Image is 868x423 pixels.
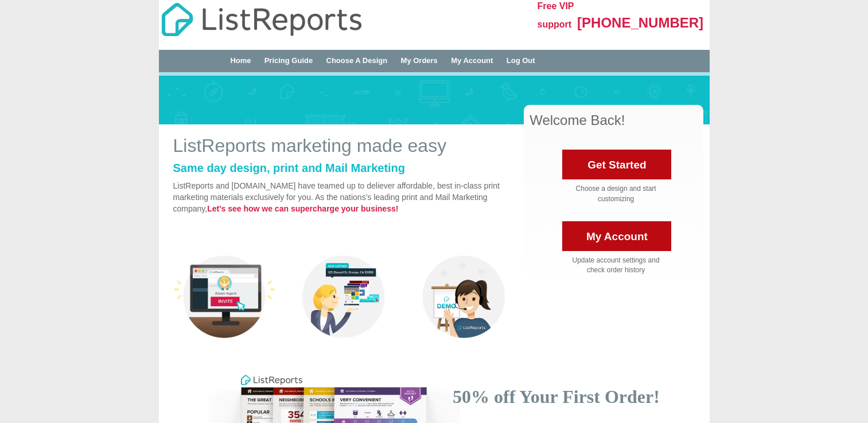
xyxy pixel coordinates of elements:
[412,245,515,348] img: sample-3.png
[230,56,251,65] a: Home
[538,1,574,29] span: Free VIP support
[293,245,395,348] img: sample-2.png
[326,56,388,65] a: Choose A Design
[173,136,516,156] h1: ListReports marketing made easy
[401,56,438,65] a: My Orders
[173,162,516,174] h2: Same day design, print and Mail Marketing
[562,221,671,251] a: My Account
[507,56,535,65] a: Log Out
[451,56,493,65] a: My Account
[173,180,516,214] p: ListReports and [DOMAIN_NAME] have teamed up to deliever affordable, best in-class print marketin...
[556,256,676,275] div: Update account settings and check order history
[530,113,703,128] h3: Welcome Back!
[264,56,313,65] a: Pricing Guide
[207,204,398,213] strong: Let's see how we can supercharge your business!
[562,150,671,179] a: Get Started
[577,15,703,30] span: [PHONE_NUMBER]
[173,245,276,348] img: sample-1.png
[443,387,670,407] h1: 50% off Your First Order!
[556,184,676,203] div: Choose a design and start customizing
